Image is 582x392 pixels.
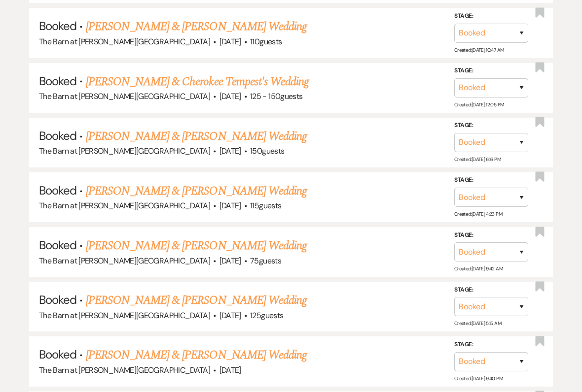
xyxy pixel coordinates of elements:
label: Stage: [454,339,528,350]
span: [DATE] [219,36,241,47]
a: [PERSON_NAME] & [PERSON_NAME] Wedding [86,292,307,309]
span: 110 guests [250,36,282,47]
span: [DATE] [219,310,241,321]
span: Created: [DATE] 6:16 PM [454,156,501,163]
span: 125 guests [250,310,283,321]
label: Stage: [454,230,528,241]
span: Booked [39,292,76,307]
span: The Barn at [PERSON_NAME][GEOGRAPHIC_DATA] [39,256,210,266]
span: [DATE] [219,146,241,156]
span: Booked [39,128,76,143]
label: Stage: [454,285,528,295]
span: [DATE] [219,365,241,375]
span: Booked [39,183,76,198]
span: Booked [39,18,76,33]
label: Stage: [454,65,528,76]
span: Booked [39,347,76,362]
span: Created: [DATE] 12:05 PM [454,101,504,108]
a: [PERSON_NAME] & Cherokee Tempest's Wedding [86,73,309,91]
span: 115 guests [250,200,281,211]
span: The Barn at [PERSON_NAME][GEOGRAPHIC_DATA] [39,91,210,101]
label: Stage: [454,120,528,131]
span: 75 guests [250,256,281,266]
span: 150 guests [250,146,284,156]
span: Booked [39,73,76,89]
span: 125 - 150 guests [250,91,302,101]
span: The Barn at [PERSON_NAME][GEOGRAPHIC_DATA] [39,310,210,321]
span: The Barn at [PERSON_NAME][GEOGRAPHIC_DATA] [39,365,210,375]
span: Created: [DATE] 10:47 AM [454,46,504,53]
span: [DATE] [219,91,241,101]
span: The Barn at [PERSON_NAME][GEOGRAPHIC_DATA] [39,36,210,47]
a: [PERSON_NAME] & [PERSON_NAME] Wedding [86,18,307,35]
span: Created: [DATE] 4:23 PM [454,211,502,217]
a: [PERSON_NAME] & [PERSON_NAME] Wedding [86,346,307,364]
span: Created: [DATE] 5:15 AM [454,320,501,327]
span: Booked [39,237,76,253]
span: Created: [DATE] 9:40 PM [454,375,503,382]
a: [PERSON_NAME] & [PERSON_NAME] Wedding [86,128,307,145]
span: The Barn at [PERSON_NAME][GEOGRAPHIC_DATA] [39,200,210,211]
span: The Barn at [PERSON_NAME][GEOGRAPHIC_DATA] [39,146,210,156]
a: [PERSON_NAME] & [PERSON_NAME] Wedding [86,182,307,200]
label: Stage: [454,11,528,22]
span: [DATE] [219,256,241,266]
span: [DATE] [219,200,241,211]
span: Created: [DATE] 9:42 AM [454,265,503,272]
label: Stage: [454,175,528,186]
a: [PERSON_NAME] & [PERSON_NAME] Wedding [86,237,307,255]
